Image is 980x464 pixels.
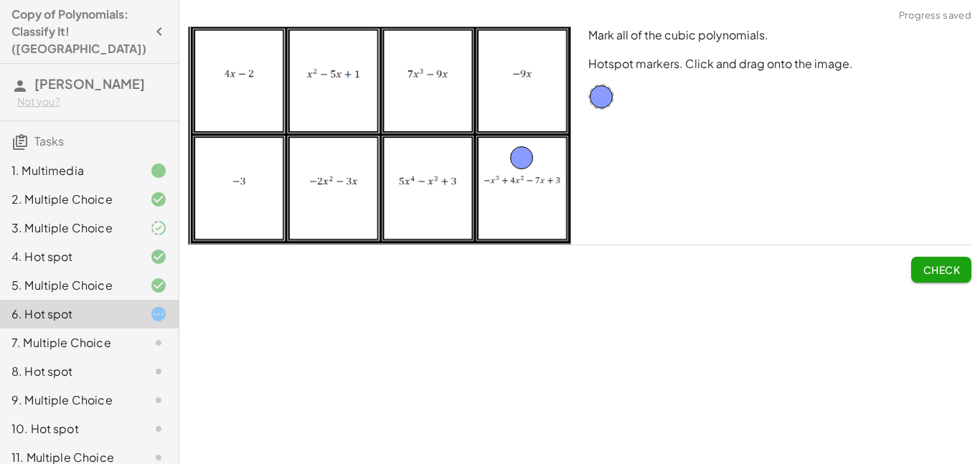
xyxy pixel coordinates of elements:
[150,191,167,208] i: Task finished and correct.
[34,133,64,148] span: Tasks
[911,257,971,283] button: Check
[588,27,971,44] p: Mark all of the cubic polynomials.
[150,420,167,437] i: Task not started.
[923,263,960,276] span: Check
[150,392,167,409] i: Task not started.
[17,95,167,109] div: Not you?
[150,162,167,179] i: Task finished.
[11,219,127,237] div: 3. Multiple Choice
[11,191,127,208] div: 2. Multiple Choice
[11,334,127,351] div: 7. Multiple Choice
[11,248,127,265] div: 4. Hot spot
[150,334,167,351] i: Task not started.
[150,277,167,294] i: Task finished and correct.
[11,6,146,57] h4: Copy of Polynomials: Classify It! ([GEOGRAPHIC_DATA])
[150,363,167,380] i: Task not started.
[150,219,167,237] i: Task finished and part of it marked as correct.
[150,248,167,265] i: Task finished and correct.
[11,162,127,179] div: 1. Multimedia
[150,306,167,323] i: Task started.
[11,420,127,437] div: 10. Hot spot
[34,75,145,92] span: [PERSON_NAME]
[11,363,127,380] div: 8. Hot spot
[899,9,971,23] span: Progress saved
[588,55,971,72] p: Hotspot markers. Click and drag onto the image.
[11,306,127,323] div: 6. Hot spot
[11,392,127,409] div: 9. Multiple Choice
[188,27,571,245] img: 8c7ebf03e565cc91b4dcf1c479355e9cffcd2e352153b6467d3a8431542e3afa.png
[11,277,127,294] div: 5. Multiple Choice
